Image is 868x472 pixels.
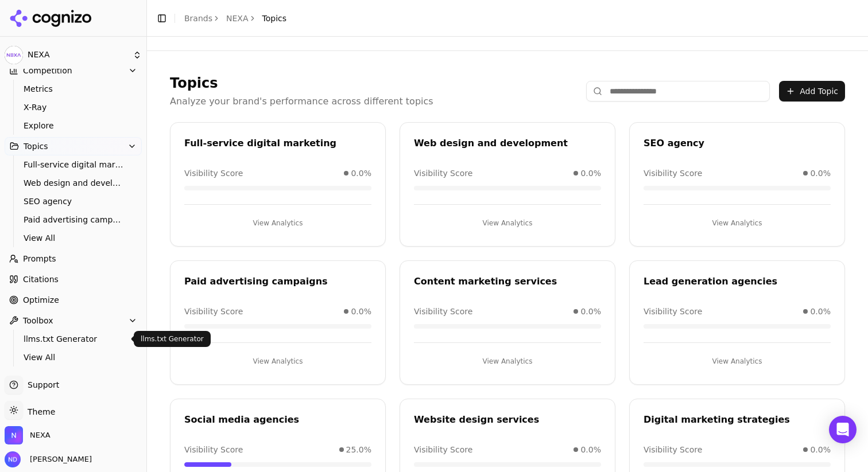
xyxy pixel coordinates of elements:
span: Citations [23,274,59,285]
div: v 4.0.25 [32,18,56,28]
a: View All [19,349,128,365]
span: Full-service digital marketing [24,159,123,170]
span: NEXA [28,50,128,60]
a: Citations [5,270,142,288]
div: Website design services [414,413,601,427]
span: Support [23,379,59,391]
span: Visibility Score [644,444,702,455]
span: [PERSON_NAME] [25,454,92,465]
span: SEO agency [24,196,123,207]
div: Lead generation agencies [644,275,831,288]
img: NEXA [5,46,23,64]
span: X-Ray [24,102,123,113]
button: View Analytics [184,214,371,232]
span: 0.0% [810,444,831,455]
a: NEXA [226,13,249,24]
button: Competition [5,61,142,80]
span: Metrics [24,83,123,95]
a: Paid advertising campaigns [19,212,128,228]
button: View Analytics [644,214,831,232]
button: Open user button [5,451,92,467]
span: Visibility Score [414,306,472,317]
span: Web design and development [24,177,123,189]
span: Topics [262,13,287,24]
span: Explore [24,120,123,131]
div: Social media agencies [184,413,371,427]
div: Content marketing services [414,275,601,288]
span: View All [24,352,123,363]
img: NEXA [5,426,23,444]
span: Visibility Score [184,306,243,317]
img: logo_orange.svg [18,18,28,28]
a: Explore [19,118,128,134]
span: 0.0% [810,306,831,317]
div: Keywords by Traffic [127,68,193,75]
a: Prompts [5,249,142,268]
div: Open Intercom Messenger [829,416,857,443]
img: tab_keywords_by_traffic_grey.svg [114,67,123,76]
img: tab_domain_overview_orange.svg [31,67,40,76]
div: Domain Overview [44,68,103,75]
span: Prompts [23,253,56,264]
div: Full-service digital marketing [184,136,371,150]
button: Topics [5,137,142,155]
span: 0.0% [580,444,601,455]
span: 0.0% [351,167,371,179]
span: View All [24,232,123,244]
a: Optimize [5,291,142,309]
button: View Analytics [184,352,371,370]
span: Toolbox [23,315,53,326]
a: X-Ray [19,99,128,115]
div: Domain: [URL] [30,30,82,39]
p: llms.txt Generator [141,334,204,344]
span: NEXA [30,430,51,440]
button: Add Topic [779,81,845,102]
button: View Analytics [414,214,601,232]
span: Visibility Score [414,167,472,179]
span: Optimize [23,294,59,306]
span: Paid advertising campaigns [24,214,123,225]
a: Metrics [19,81,128,97]
span: 0.0% [810,167,831,179]
button: Toolbox [5,311,142,330]
a: Web design and development [19,175,128,191]
h1: Topics [170,74,433,92]
span: 0.0% [580,306,601,317]
div: Web design and development [414,136,601,150]
div: Digital marketing strategies [644,413,831,427]
div: SEO agency [644,136,831,150]
a: View All [19,230,128,246]
button: Open organization switcher [5,426,51,444]
span: llms.txt Generator [24,333,123,345]
span: Visibility Score [644,306,702,317]
img: website_grey.svg [18,30,28,39]
a: llms.txt Generator [19,331,128,347]
p: Analyze your brand's performance across different topics [170,95,433,108]
span: 25.0% [346,444,371,455]
a: Full-service digital marketing [19,157,128,173]
button: View Analytics [414,352,601,370]
nav: breadcrumb [184,13,286,24]
span: Visibility Score [644,167,702,179]
button: View Analytics [644,352,831,370]
a: Brands [184,14,212,23]
span: Visibility Score [184,444,243,455]
span: Visibility Score [184,167,243,179]
span: Theme [23,407,55,416]
span: Competition [23,65,72,76]
span: 0.0% [351,306,371,317]
span: 0.0% [580,167,601,179]
img: Nikhil Das [5,451,21,467]
div: Paid advertising campaigns [184,275,371,288]
span: Visibility Score [414,444,472,455]
a: SEO agency [19,193,128,209]
span: Topics [24,141,48,152]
